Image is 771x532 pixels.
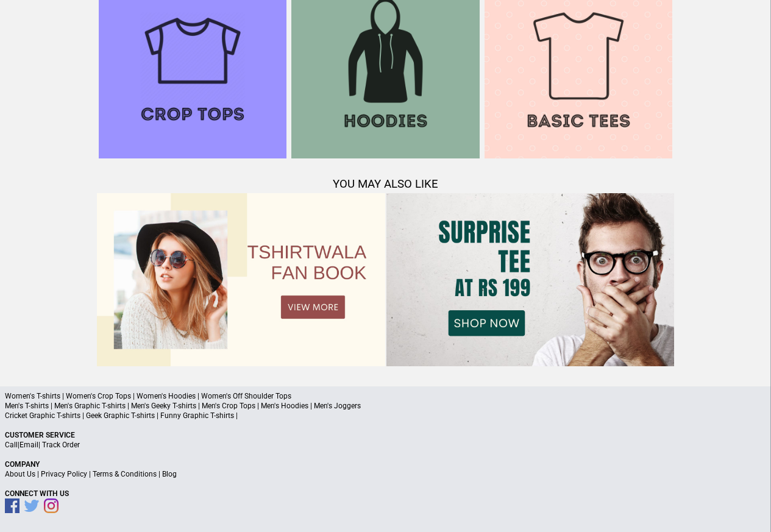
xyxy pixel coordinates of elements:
[5,489,766,498] p: Connect With Us
[93,470,157,478] a: Terms & Conditions
[5,470,35,478] a: About Us
[5,391,766,401] p: Women's T-shirts | Women's Crop Tops | Women's Hoodies | Women's Off Shoulder Tops
[41,470,87,478] a: Privacy Policy
[333,177,438,191] span: YOU MAY ALSO LIKE
[162,470,177,478] a: Blog
[5,459,766,469] p: Company
[5,441,18,449] a: Call
[20,441,38,449] a: Email
[42,441,80,449] a: Track Order
[5,401,766,411] p: Men's T-shirts | Men's Graphic T-shirts | Men's Geeky T-shirts | Men's Crop Tops | Men's Hoodies ...
[5,440,766,450] p: | |
[5,430,766,440] p: Customer Service
[5,469,766,479] p: | | |
[5,411,766,420] p: Cricket Graphic T-shirts | Geek Graphic T-shirts | Funny Graphic T-shirts |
